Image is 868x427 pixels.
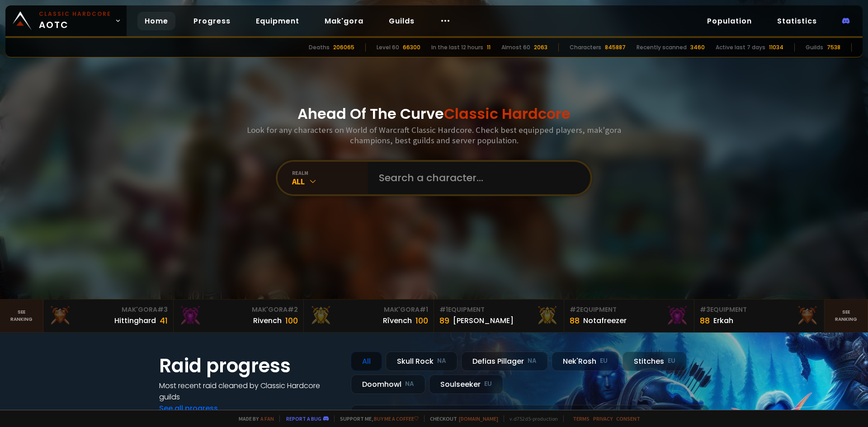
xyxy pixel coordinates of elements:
[694,300,825,332] a: #3Equipment88Erkah
[415,314,428,327] div: 100
[713,315,733,326] div: Erkah
[374,415,419,422] a: Buy me a coffee
[383,315,412,326] div: Rîvench
[43,300,174,332] a: Mak'Gora#3Hittinghard41
[39,10,111,32] span: AOTC
[637,43,687,52] div: Recently scanned
[403,43,420,52] div: 66300
[534,43,547,52] div: 2063
[668,357,675,366] small: EU
[552,352,619,371] div: Nek'Rosh
[174,300,304,332] a: Mak'Gora#2Rivench100
[570,305,689,314] div: Equipment
[461,352,548,371] div: Defias Pillager
[186,12,238,30] a: Progress
[157,305,168,314] span: # 3
[431,43,483,52] div: In the last 12 hours
[405,380,414,389] small: NA
[420,305,428,314] span: # 1
[260,415,274,422] a: a fan
[249,12,307,30] a: Equipment
[5,5,127,36] a: Classic HardcoreAOTC
[700,305,819,314] div: Equipment
[114,315,156,326] div: Hittinghard
[769,43,783,52] div: 11034
[827,43,840,52] div: 7538
[616,415,640,422] a: Consent
[453,315,514,326] div: [PERSON_NAME]
[351,352,382,371] div: All
[288,305,298,314] span: # 2
[564,300,694,332] a: #2Equipment88Notafreezer
[424,415,498,422] span: Checkout
[253,315,282,326] div: Rivench
[292,169,368,176] div: realm
[160,314,168,327] div: 41
[770,12,824,30] a: Statistics
[179,305,298,314] div: Mak'Gora
[297,103,571,125] h1: Ahead Of The Curve
[593,415,613,422] a: Privacy
[573,415,590,422] a: Terms
[690,43,705,52] div: 3460
[333,43,354,52] div: 206065
[243,125,625,145] h3: Look for any characters on World of Warcraft Classic Hardcore. Check best equipped players, mak'g...
[373,162,580,194] input: Search a character...
[623,352,687,371] div: Stitches
[825,300,868,332] a: Seeranking
[377,43,399,52] div: Level 60
[351,375,425,394] div: Doomhowl
[600,357,608,366] small: EU
[286,415,321,422] a: Report a bug
[700,314,710,327] div: 88
[459,415,498,422] a: [DOMAIN_NAME]
[292,176,368,187] div: All
[504,415,558,422] span: v. d752d5 - production
[317,12,371,30] a: Mak'gora
[386,352,458,371] div: Skull Rock
[700,305,710,314] span: # 3
[304,300,434,332] a: Mak'Gora#1Rîvench100
[382,12,422,30] a: Guilds
[605,43,626,52] div: 845887
[159,352,340,380] h1: Raid progress
[309,305,428,314] div: Mak'Gora
[437,357,446,366] small: NA
[309,43,330,52] div: Deaths
[583,315,627,326] div: Notafreezer
[439,314,449,327] div: 89
[501,43,530,52] div: Almost 60
[39,10,111,18] small: Classic Hardcore
[439,305,558,314] div: Equipment
[806,43,823,52] div: Guilds
[570,314,580,327] div: 88
[49,305,168,314] div: Mak'Gora
[233,415,274,422] span: Made by
[159,380,340,403] h4: Most recent raid cleaned by Classic Hardcore guilds
[487,43,491,52] div: 11
[444,103,571,124] span: Classic Hardcore
[285,314,298,327] div: 100
[434,300,564,332] a: #1Equipment89[PERSON_NAME]
[570,305,580,314] span: # 2
[700,12,759,30] a: Population
[484,380,492,389] small: EU
[528,357,537,366] small: NA
[159,403,218,413] a: See all progress
[334,415,419,422] span: Support me,
[137,12,175,30] a: Home
[439,305,448,314] span: # 1
[570,43,601,52] div: Characters
[429,375,503,394] div: Soulseeker
[716,43,765,52] div: Active last 7 days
